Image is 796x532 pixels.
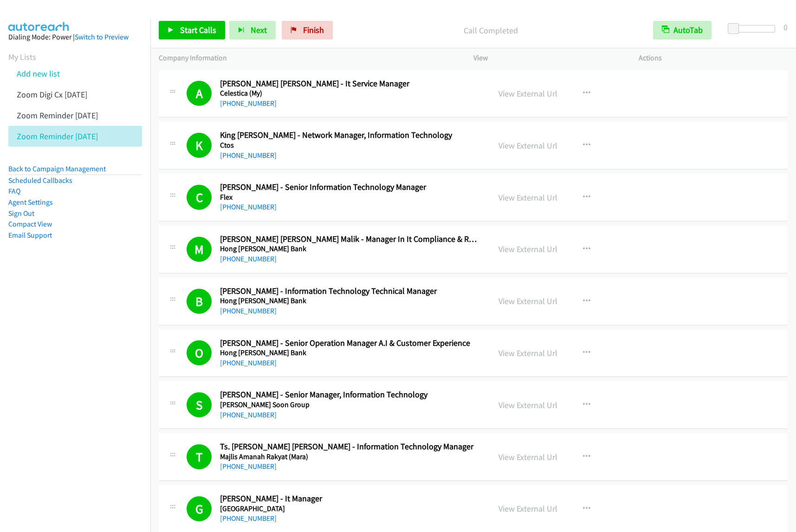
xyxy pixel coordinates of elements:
[639,52,788,64] p: Actions
[220,462,277,471] a: [PHONE_NUMBER]
[220,296,478,305] h5: Hong [PERSON_NAME] Bank
[220,514,277,523] a: [PHONE_NUMBER]
[498,503,557,514] a: View External Url
[8,231,52,240] a: Email Support
[17,89,87,100] a: Zoom Digi Cx [DATE]
[220,151,277,160] a: [PHONE_NUMBER]
[187,496,212,521] h1: G
[769,229,796,303] iframe: Resource Center
[17,110,98,121] a: Zoom Reminder [DATE]
[732,25,775,32] div: Delay between calls (in seconds)
[220,358,277,367] a: [PHONE_NUMBER]
[220,493,478,504] h2: [PERSON_NAME] - It Manager
[17,68,60,79] a: Add new list
[187,133,212,158] h1: K
[498,400,557,410] a: View External Url
[187,81,212,106] div: The call has been completed
[220,410,277,419] a: [PHONE_NUMBER]
[220,452,478,461] h5: Majlis Amanah Rakyat (Mara)
[220,202,277,211] a: [PHONE_NUMBER]
[8,52,36,62] a: My Lists
[220,338,478,349] h2: [PERSON_NAME] - Senior Operation Manager A.I & Customer Experience
[8,164,106,173] a: Back to Campaign Management
[220,254,277,263] a: [PHONE_NUMBER]
[220,78,478,89] h2: [PERSON_NAME] [PERSON_NAME] - It Service Manager
[220,400,478,409] h5: [PERSON_NAME] Soon Group
[187,133,212,158] div: The call has been completed
[220,234,478,245] h2: [PERSON_NAME] [PERSON_NAME] Malik - Manager In It Compliance & Risk
[498,140,557,151] a: View External Url
[220,193,478,202] h5: Flex
[187,185,212,210] h1: C
[159,21,225,39] a: Start Calls
[187,340,212,365] h1: O
[220,348,478,357] h5: Hong [PERSON_NAME] Bank
[220,182,478,193] h2: [PERSON_NAME] - Senior Information Technology Manager
[159,52,457,64] p: Company Information
[251,25,267,35] span: Next
[187,392,212,417] h1: S
[498,452,557,462] a: View External Url
[498,244,557,254] a: View External Url
[187,81,212,106] h1: A
[498,192,557,203] a: View External Url
[220,89,478,98] h5: Celestica (My)
[498,348,557,358] a: View External Url
[8,198,53,207] a: Agent Settings
[180,25,216,35] span: Start Calls
[187,237,212,262] h1: M
[783,21,788,33] div: 0
[220,244,478,253] h5: Hong [PERSON_NAME] Bank
[220,286,478,297] h2: [PERSON_NAME] - Information Technology Technical Manager
[229,21,276,39] button: Next
[653,21,712,39] button: AutoTab
[75,32,129,41] a: Switch to Preview
[8,32,142,43] div: Dialing Mode: Power |
[8,187,20,195] a: FAQ
[8,209,34,218] a: Sign Out
[220,141,478,150] h5: Ctos
[220,389,478,400] h2: [PERSON_NAME] - Senior Manager, Information Technology
[303,25,324,35] span: Finish
[498,296,557,306] a: View External Url
[220,99,277,108] a: [PHONE_NUMBER]
[220,504,478,513] h5: [GEOGRAPHIC_DATA]
[345,24,636,37] p: Call Completed
[8,176,72,185] a: Scheduled Callbacks
[220,306,277,315] a: [PHONE_NUMBER]
[8,220,52,228] a: Compact View
[498,88,557,99] a: View External Url
[17,131,98,142] a: Zoom Reminder [DATE]
[187,444,212,469] h1: T
[220,130,478,141] h2: King [PERSON_NAME] - Network Manager, Information Technology
[220,441,478,452] h2: Ts. [PERSON_NAME] [PERSON_NAME] - Information Technology Manager
[473,52,622,64] p: View
[187,289,212,314] h1: B
[282,21,333,39] a: Finish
